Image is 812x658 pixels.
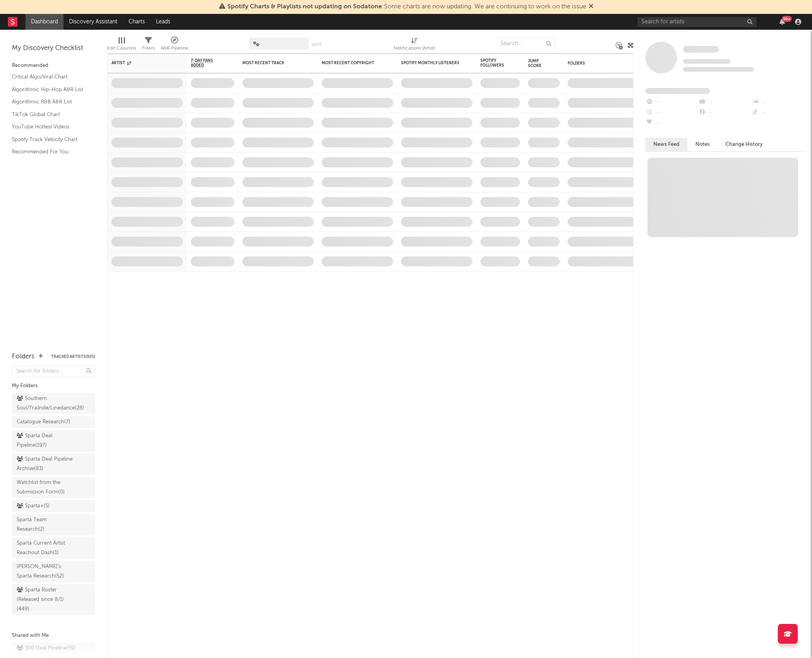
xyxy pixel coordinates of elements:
[568,61,627,66] div: Folders
[645,97,698,107] div: --
[107,44,136,53] div: Edit Columns
[683,46,719,54] a: Some Artist
[12,85,87,94] a: Algorithmic Hip-Hop A&R List
[751,97,804,107] div: --
[111,61,171,65] div: Artist
[683,46,719,53] span: Some Artist
[17,417,70,427] div: Catalogue Research ( 7 )
[687,138,718,151] button: Notes
[12,381,95,391] div: My Folders
[782,16,792,22] div: 99 +
[496,38,555,50] input: Search...
[645,88,710,94] span: Fans Added by Platform
[12,477,95,498] a: Watchlist from the Submission Form(0)
[142,34,155,57] div: Filters
[480,58,508,68] div: Spotify Followers
[683,67,754,72] span: 0 fans last week
[17,455,73,474] div: Sparta Deal Pipeline Archive ( 83 )
[12,44,95,53] div: My Discovery Checklist
[12,352,35,362] div: Folders
[589,4,593,10] span: Dismiss
[17,431,73,450] div: Sparta Deal Pipeline ( 197 )
[17,539,73,558] div: Sparta Current Artist Reachout Dash ( 1 )
[12,500,95,512] a: Sparta+(5)
[12,416,95,428] a: Catalogue Research(7)
[123,14,150,30] a: Charts
[191,58,223,68] span: 7-Day Fans Added
[311,42,322,47] button: Save
[12,73,87,81] a: Critical Algo/Viral Chart
[718,138,771,151] button: Change History
[51,355,95,359] button: Tracked Artists(925)
[12,135,87,144] a: Spotify Track Velocity Chart
[17,562,73,581] div: [PERSON_NAME]'s Sparta Research ( 52 )
[227,4,382,10] span: Spotify Charts & Playlists not updating on Sodatone
[645,118,698,128] div: --
[12,453,95,475] a: Sparta Deal Pipeline Archive(83)
[401,61,461,65] div: Spotify Monthly Listeners
[698,107,751,118] div: --
[12,110,87,119] a: TikTok Global Chart
[17,585,73,614] div: Sparta Roster (Released since 8/1) ( 449 )
[17,394,84,413] div: Southern Soul/Trailride/Linedance ( 28 )
[12,366,95,377] input: Search for folders...
[17,501,50,511] div: Sparta+ ( 5 )
[645,138,687,151] button: News Feed
[698,97,751,107] div: --
[17,644,76,653] div: 300 Deal Pipeline ( 59 )
[394,34,435,57] div: Notifications (Artist)
[12,430,95,451] a: Sparta Deal Pipeline(197)
[528,59,548,68] div: Jump Score
[12,537,95,559] a: Sparta Current Artist Reachout Dash(1)
[12,61,95,71] div: Recommended
[322,61,381,65] div: Most Recent Copyright
[12,561,95,582] a: [PERSON_NAME]'s Sparta Research(52)
[17,515,73,534] div: Sparta Team Research ( 2 )
[394,44,435,53] div: Notifications (Artist)
[12,631,95,641] div: Shared with Me
[683,59,731,64] span: Tracking Since: [DATE]
[637,17,756,27] input: Search for artists
[242,61,302,65] div: Most Recent Track
[12,122,87,131] a: YouTube Hottest Videos
[779,19,785,25] button: 99+
[161,44,188,53] div: A&R Pipeline
[12,98,87,106] a: Algorithmic R&B A&R List
[63,14,123,30] a: Discovery Assistant
[150,14,176,30] a: Leads
[12,584,95,615] a: Sparta Roster (Released since 8/1)(449)
[161,34,188,57] div: A&R Pipeline
[12,514,95,536] a: Sparta Team Research(2)
[17,478,73,497] div: Watchlist from the Submission Form ( 0 )
[645,107,698,118] div: --
[25,14,63,30] a: Dashboard
[751,107,804,118] div: --
[107,34,136,57] div: Edit Columns
[12,147,87,156] a: Recommended For You
[142,44,155,53] div: Filters
[227,4,586,10] span: : Some charts are now updating. We are continuing to work on the issue
[12,393,95,414] a: Southern Soul/Trailride/Linedance(28)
